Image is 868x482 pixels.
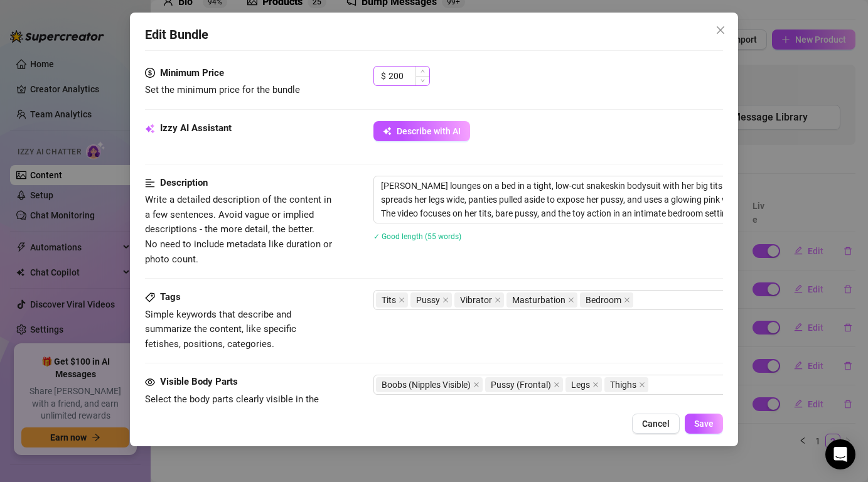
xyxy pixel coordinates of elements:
span: tag [145,292,155,303]
span: ✓ Good length (55 words) [373,232,461,241]
span: Pussy [410,292,452,308]
span: Masturbation [512,293,565,307]
span: Thighs [604,377,648,392]
span: Boobs (Nipples Visible) [376,377,483,392]
button: Close [710,20,731,40]
button: Save [685,414,723,434]
span: close [639,382,645,388]
span: close [554,382,560,388]
span: down [421,78,425,83]
button: Describe with AI [373,121,470,141]
span: Save [694,419,714,429]
span: Pussy (Frontal) [485,377,563,392]
span: close [715,25,726,35]
span: Describe with AI [397,126,461,136]
strong: Visible Body Parts [160,376,238,387]
span: Pussy (Frontal) [491,378,551,392]
span: Boobs (Nipples Visible) [382,378,471,392]
span: Thighs [610,378,636,392]
span: close [624,297,630,303]
span: Decrease Value [415,76,429,85]
span: Legs [565,377,602,392]
textarea: [PERSON_NAME] lounges on a bed in a tight, low-cut snakeskin bodysuit with her big tits spilling ... [374,176,812,223]
span: Bedroom [586,293,621,307]
span: Set the minimum price for the bundle [145,84,300,95]
span: close [473,382,480,388]
span: Legs [571,378,590,392]
span: up [421,69,425,73]
div: Open Intercom Messenger [825,439,855,469]
span: close [568,297,574,303]
strong: Tags [160,291,181,303]
button: Cancel [632,414,680,434]
span: Edit Bundle [145,25,208,45]
span: Close [710,25,731,35]
span: close [495,297,501,303]
span: Increase Value [415,67,429,76]
strong: Minimum Price [160,67,224,78]
span: Simple keywords that describe and summarize the content, like specific fetishes, positions, categ... [145,309,296,350]
span: Tits [382,293,396,307]
span: Select the body parts clearly visible in the content. This helps [PERSON_NAME] AI suggest media a... [145,394,319,449]
span: Vibrator [454,292,504,308]
strong: Description [160,177,208,188]
span: eye [145,377,155,387]
span: close [399,297,405,303]
span: align-left [145,176,155,191]
span: Cancel [642,419,670,429]
span: close [442,297,449,303]
span: Pussy [416,293,440,307]
span: Tits [376,292,408,308]
span: close [592,382,599,388]
strong: Izzy AI Assistant [160,122,232,134]
span: Write a detailed description of the content in a few sentences. Avoid vague or implied descriptio... [145,194,332,264]
span: dollar [145,66,155,81]
span: Bedroom [580,292,633,308]
span: Masturbation [506,292,577,308]
span: Vibrator [460,293,492,307]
